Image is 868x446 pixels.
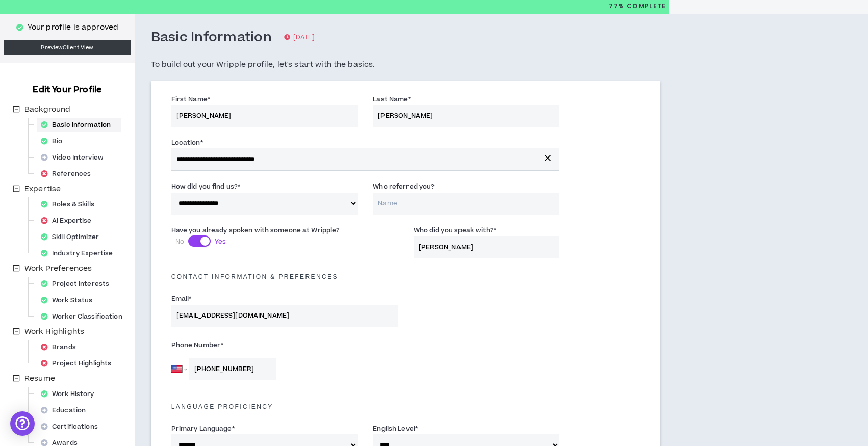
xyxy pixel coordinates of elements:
[37,167,101,181] div: References
[164,403,648,410] h5: Language Proficiency
[171,222,340,239] label: Have you already spoken with someone at Wripple?
[13,265,20,272] span: minus-square
[22,326,86,338] span: Work Highlights
[151,59,661,71] h5: To build out your Wripple profile, let's start with the basics.
[414,222,497,239] label: Who did you speak with?
[151,29,272,46] h3: Basic Information
[37,134,73,148] div: Bio
[10,411,35,436] div: Open Intercom Messenger
[37,246,123,260] div: Industry Expertise
[171,291,192,307] label: Email
[37,214,102,228] div: AI Expertise
[37,277,119,291] div: Project Interests
[13,328,20,335] span: minus-square
[37,356,121,371] div: Project Highlights
[24,263,92,274] span: Work Preferences
[22,103,72,116] span: Background
[22,183,63,195] span: Expertise
[13,375,20,382] span: minus-square
[29,84,106,96] h3: Edit Your Profile
[37,419,108,434] div: Certifications
[171,421,235,437] label: Primary Language
[22,373,57,385] span: Resume
[24,104,70,115] span: Background
[373,105,559,127] input: Last Name
[28,22,118,33] p: Your profile is approved
[37,340,86,354] div: Brands
[37,230,109,244] div: Skill Optimizer
[171,91,210,108] label: First Name
[625,2,667,11] span: Complete
[215,237,226,246] span: Yes
[13,106,20,113] span: minus-square
[373,193,559,215] input: Name
[188,235,211,247] button: NoYes
[37,293,103,307] div: Work Status
[4,40,131,55] a: PreviewClient View
[373,421,418,437] label: English Level
[22,263,94,275] span: Work Preferences
[37,197,105,212] div: Roles & Skills
[37,309,133,324] div: Worker Classification
[373,91,411,108] label: Last Name
[171,135,203,151] label: Location
[171,305,398,327] input: Enter Email
[37,403,96,417] div: Education
[37,118,121,132] div: Basic Information
[284,33,315,43] p: [DATE]
[171,337,398,353] label: Phone Number
[37,150,114,165] div: Video Interview
[164,273,648,280] h5: Contact Information & preferences
[24,326,84,337] span: Work Highlights
[373,178,435,195] label: Who referred you?
[171,178,241,195] label: How did you find us?
[13,185,20,192] span: minus-square
[37,387,105,401] div: Work History
[175,237,184,246] span: No
[24,373,55,384] span: Resume
[414,236,560,258] input: Wripple employee's name
[24,183,61,194] span: Expertise
[171,105,358,127] input: First Name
